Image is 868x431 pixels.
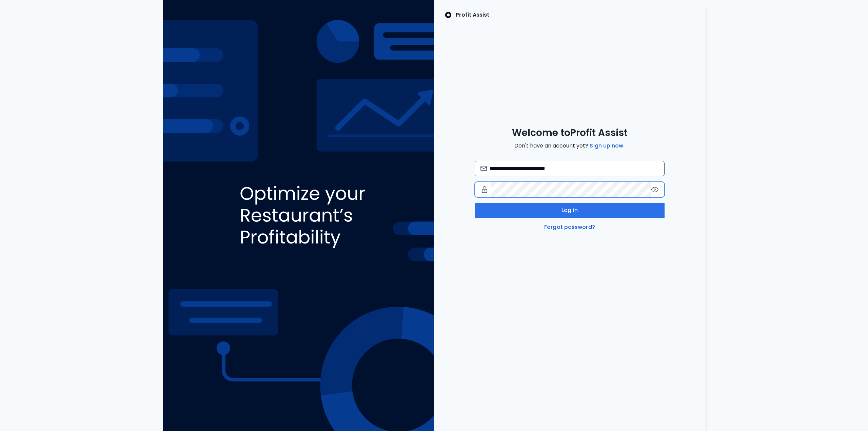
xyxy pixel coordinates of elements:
img: SpotOn Logo [445,11,452,19]
button: Log in [475,203,665,218]
span: Don't have an account yet? [514,142,625,150]
span: Log in [561,206,578,214]
a: Sign up now [588,142,625,150]
img: email [480,166,487,171]
span: Welcome to Profit Assist [512,127,628,139]
a: Forgot password? [543,223,596,231]
p: Profit Assist [456,11,489,19]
